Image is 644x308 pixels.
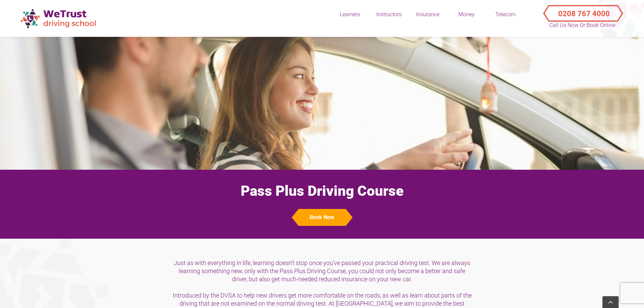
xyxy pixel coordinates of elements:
[411,11,445,18] div: Insurance
[488,11,522,18] div: Telecom
[299,209,346,226] button: Book Now
[538,3,627,17] a: Call Us Now or Book Online 0208 767 4000
[333,11,367,18] div: Learners
[549,21,616,29] p: Call Us Now or Book Online
[7,209,637,226] a: Book Now
[372,11,406,18] div: Instructors
[546,3,619,17] button: Call Us Now or Book Online
[17,5,101,31] img: wetrust-ds-logo.png
[450,11,483,18] div: Money
[7,183,637,199] h1: Pass Plus Driving Course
